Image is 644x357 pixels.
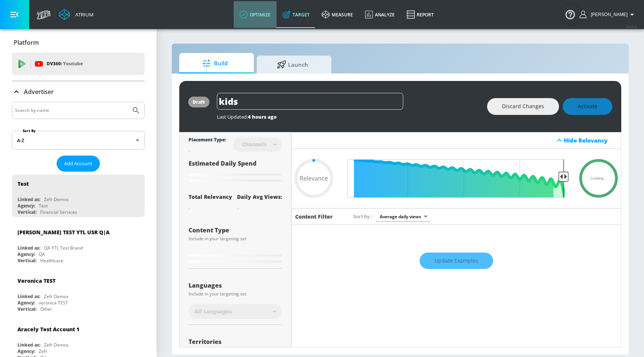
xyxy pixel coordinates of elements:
[47,60,83,68] p: DV360:
[248,113,277,120] span: 4 hours ago
[189,137,226,144] div: Placement Type:
[12,272,145,314] div: Veronica TESTLinked as:Zefr DemosAgency:veronica TESTVertical:Other
[193,99,205,105] div: draft
[59,9,94,20] a: Atrium
[626,25,637,29] span: v 4.25.4
[18,277,56,284] div: Veronica TEST
[189,159,282,184] div: Estimated Daily Spend
[18,196,40,203] div: Linked as:
[217,113,480,120] div: Last Updated:
[195,308,232,315] span: All Languages
[44,293,69,300] div: Zefr Demos
[291,132,621,149] div: Hide Relevancy
[18,229,110,236] div: [PERSON_NAME] TEST YTL USR Q|A
[502,102,544,111] span: Discard Changes
[39,203,48,209] div: Test
[234,1,277,28] a: optimize
[295,213,333,220] h6: Content Filter
[580,10,637,19] button: [PERSON_NAME]
[44,245,83,251] div: QA YTL Test Brand
[12,131,145,150] div: A-Z
[189,292,282,296] div: Include in your targeting set
[39,348,47,354] div: Zefr
[18,257,37,264] div: Vertical:
[40,257,63,264] div: Healthcare
[18,326,79,333] div: Aracely Test Account 1
[487,98,559,115] button: Discard Changes
[359,1,401,28] a: Analyze
[300,175,328,181] span: Relevance
[63,60,83,68] p: Youtube
[588,12,628,17] span: login as: uyen.hoang@zefr.com
[189,282,282,288] div: Languages
[72,11,94,18] div: Atrium
[12,32,145,53] div: Platform
[12,175,145,217] div: TestLinked as:Zefr DemosAgency:TestVertical:Financial Services
[12,53,145,75] div: DV360: Youtube
[18,342,40,348] div: Linked as:
[24,88,54,96] p: Advertiser
[12,223,145,266] div: [PERSON_NAME] TEST YTL USR Q|ALinked as:QA YTL Test BrandAgency:QAVertical:Healthcare
[189,227,282,233] div: Content Type
[15,106,128,115] input: Search by name
[590,176,607,180] span: Loading...
[40,306,52,312] div: Other
[376,212,430,222] div: Average daily views
[18,245,40,251] div: Linked as:
[238,141,270,147] div: Channels
[18,203,35,209] div: Agency:
[401,1,440,28] a: Report
[44,342,69,348] div: Zefr Demos
[277,1,316,28] a: Target
[264,56,321,73] span: Launch
[18,293,40,300] div: Linked as:
[40,209,77,215] div: Financial Services
[353,213,372,220] span: Sort by
[189,237,282,241] div: Include in your targeting set
[189,339,282,345] div: Territories
[189,304,282,319] div: All Languages
[18,306,37,312] div: Vertical:
[21,128,37,133] label: Sort By
[18,180,29,187] div: Test
[237,193,282,200] div: Daily Avg Views:
[12,81,145,102] div: Advertiser
[189,159,256,167] span: Estimated Daily Spend
[44,196,69,203] div: Zefr Demos
[187,54,243,72] span: Build
[564,137,617,144] div: Hide Relevancy
[18,209,37,215] div: Vertical:
[18,300,35,306] div: Agency:
[560,4,581,25] button: Open Resource Center
[344,159,569,198] input: Final Threshold
[18,251,35,257] div: Agency:
[316,1,359,28] a: measure
[39,251,45,257] div: QA
[64,159,92,168] span: Add Account
[189,193,232,200] div: Total Relevancy
[14,38,39,47] p: Platform
[18,348,35,354] div: Agency:
[57,156,100,172] button: Add Account
[39,300,68,306] div: veronica TEST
